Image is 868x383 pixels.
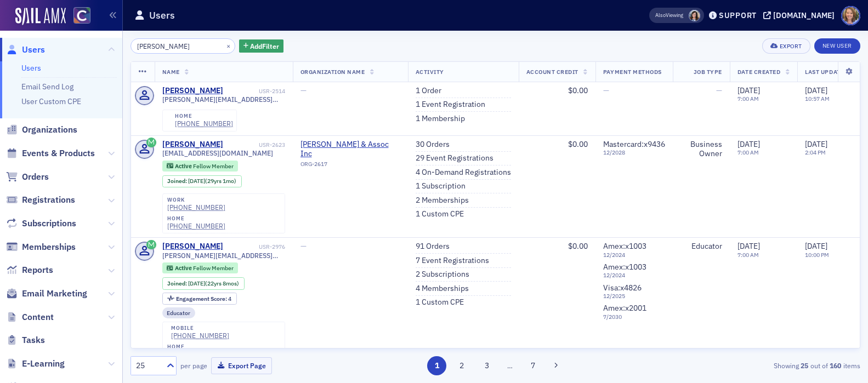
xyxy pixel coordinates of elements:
span: Wilson, K D & Assoc Inc [300,140,400,159]
span: E-Learning [22,358,65,370]
a: Organizations [6,124,77,136]
span: Amex : x1003 [603,262,646,272]
span: [PERSON_NAME][EMAIL_ADDRESS][PERSON_NAME][DOMAIN_NAME] [162,95,285,104]
div: USR-2623 [225,141,285,148]
div: USR-2976 [225,243,285,250]
button: Export [762,38,810,54]
span: Stacy Svendsen [689,10,700,21]
span: Organization Name [300,68,365,76]
span: Registrations [22,194,75,206]
a: View Homepage [66,7,90,26]
span: — [300,85,307,95]
a: [PHONE_NUMBER] [167,203,225,211]
div: Joined: 1996-07-31 00:00:00 [162,175,242,187]
a: Content [6,311,54,323]
span: Activity [416,68,444,76]
button: 3 [477,356,496,375]
span: Joined : [167,178,188,185]
time: 7:00 AM [737,148,759,156]
span: — [603,85,609,95]
div: Engagement Score: 4 [162,293,237,305]
img: SailAMX [73,7,90,24]
strong: 160 [828,361,843,370]
span: Reports [22,264,53,276]
div: Educator [162,307,196,318]
span: Active [175,162,193,170]
a: 2 Subscriptions [416,270,469,279]
div: [DOMAIN_NAME] [773,10,835,20]
span: Email Marketing [22,288,87,300]
a: Users [6,44,45,56]
span: [DATE] [805,85,827,95]
a: [PHONE_NUMBER] [175,119,233,128]
div: home [167,344,225,350]
div: Educator [680,242,722,251]
time: 7:00 AM [737,251,759,259]
span: $0.00 [568,85,588,95]
span: [DATE] [188,177,205,185]
time: 10:57 AM [805,95,830,102]
a: [PERSON_NAME] [162,242,223,251]
button: 7 [523,356,542,375]
a: [PERSON_NAME] [162,140,223,150]
span: [EMAIL_ADDRESS][DOMAIN_NAME] [162,149,273,157]
div: Active: Active: Fellow Member [162,262,239,273]
div: Export [780,43,802,49]
span: Tasks [22,334,45,346]
div: [PHONE_NUMBER] [167,222,225,230]
h1: Users [149,9,175,22]
span: $0.00 [568,241,588,251]
span: Memberships [22,241,76,253]
span: Mastercard : x9436 [603,139,665,149]
div: 25 [136,360,160,371]
a: 29 Event Registrations [416,153,493,163]
a: 30 Orders [416,140,450,150]
input: Search… [131,38,235,54]
a: 91 Orders [416,242,450,251]
span: Date Created [737,68,780,76]
div: Support [719,10,757,20]
span: [DATE] [805,241,827,251]
button: × [224,41,234,50]
span: Active [175,264,193,272]
div: ORG-2617 [300,161,400,172]
div: Business Owner [680,140,722,159]
span: Job Type [694,68,722,76]
div: Active: Active: Fellow Member [162,161,239,172]
img: SailAMX [15,8,66,25]
span: [DATE] [737,241,760,251]
time: 7:00 AM [737,95,759,102]
span: … [502,361,518,370]
a: User Custom CPE [21,96,81,106]
a: Active Fellow Member [167,265,233,272]
a: [PERSON_NAME] & Assoc Inc [300,140,400,159]
a: 1 Custom CPE [416,298,464,307]
span: [DATE] [188,279,205,287]
a: Reports [6,264,53,276]
button: AddFilter [239,39,284,53]
span: Organizations [22,124,77,136]
a: 1 Order [416,86,441,96]
button: Export Page [211,357,272,374]
div: 4 [176,296,231,302]
div: Joined: 2002-12-31 00:00:00 [162,277,245,289]
span: [PERSON_NAME][EMAIL_ADDRESS][DOMAIN_NAME] [162,251,285,260]
div: [PERSON_NAME] [162,86,223,96]
a: 7 Event Registrations [416,256,489,266]
span: — [716,85,722,95]
span: Users [22,44,45,56]
span: Subscriptions [22,218,76,230]
div: (22yrs 8mos) [188,280,239,287]
div: [PHONE_NUMBER] [171,331,229,340]
span: 12 / 2028 [603,149,665,156]
span: Fellow Member [193,162,234,170]
span: Payment Methods [603,68,662,76]
a: 1 Subscription [416,181,466,191]
span: Amex : x2001 [603,303,646,313]
a: 2 Memberships [416,196,469,205]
